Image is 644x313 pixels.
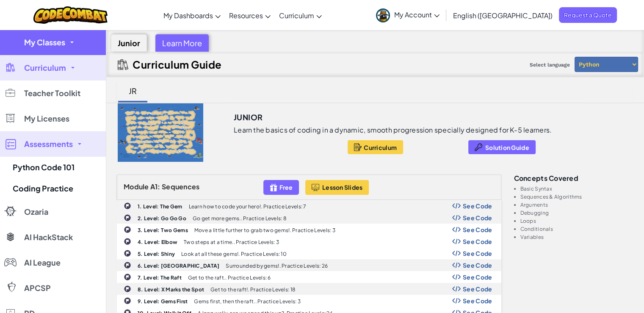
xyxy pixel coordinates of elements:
[24,140,73,148] span: Assessments
[117,200,501,212] a: 1. Level: The Gem Learn how to code your hero!. Practice Levels: 7 Show Code Logo See Code
[133,58,222,70] h2: Curriculum Guide
[322,184,363,191] span: Lesson Slides
[193,216,287,221] p: Go get more gems.. Practice Levels: 8
[138,274,182,281] b: 7. Level: The Raft
[520,210,634,216] li: Debugging
[485,144,529,151] span: Solution Guide
[452,286,461,292] img: Show Code Logo
[452,298,461,304] img: Show Code Logo
[181,251,287,257] p: Look at all these gems!. Practice Levels: 10
[394,10,439,19] span: My Account
[117,224,501,235] a: 3. Level: Two Gems Move a little further to grab two gems!. Practice Levels: 3 Show Code Logo See...
[155,34,209,52] div: Learn More
[163,11,213,20] span: My Dashboards
[24,259,61,266] span: AI League
[452,238,461,244] img: Show Code Logo
[463,214,492,221] span: See Code
[189,204,307,209] p: Learn how to code your hero!. Practice Levels: 7
[526,58,573,71] span: Select language
[348,140,403,154] button: Curriculum
[124,285,131,293] img: IconChallengeLevel.svg
[138,251,175,257] b: 5. Level: Shiny
[118,59,128,70] img: IconCurriculumGuide.svg
[117,212,501,224] a: 2. Level: Go Go Go Go get more gems.. Practice Levels: 8 Show Code Logo See Code
[463,202,492,209] span: See Code
[24,233,73,241] span: AI HackStack
[234,111,263,124] h3: Junior
[117,283,501,295] a: 8. Level: X Marks the Spot Get to the raft!. Practice Levels: 18 Show Code Logo See Code
[520,226,634,232] li: Conditionals
[24,208,48,216] span: Ozaria
[463,297,492,304] span: See Code
[138,263,219,269] b: 6. Level: [GEOGRAPHIC_DATA]
[463,274,492,280] span: See Code
[520,218,634,224] li: Loops
[225,4,275,27] a: Resources
[270,183,277,192] img: IconFreeLevelv2.svg
[226,263,328,269] p: Surrounded by gems!. Practice Levels: 26
[159,4,225,27] a: My Dashboards
[279,184,293,191] span: Free
[124,202,131,210] img: IconChallengeLevel.svg
[150,182,200,191] span: A1: Sequences
[279,11,314,20] span: Curriculum
[452,274,461,280] img: Show Code Logo
[188,275,271,280] p: Get to the raft.. Practice Levels: 6
[275,4,326,27] a: Curriculum
[124,273,131,281] img: IconChallengeLevel.svg
[117,235,501,247] a: 4. Level: Elbow Two steps at a time.. Practice Levels: 3 Show Code Logo See Code
[124,226,131,233] img: IconChallengeLevel.svg
[559,7,617,23] a: Request a Quote
[463,250,492,257] span: See Code
[117,271,501,283] a: 7. Level: The Raft Get to the raft.. Practice Levels: 6 Show Code Logo See Code
[117,295,501,307] a: 9. Level: Gems First Gems first, then the raft.. Practice Levels: 3 Show Code Logo See Code
[468,140,536,154] button: Solution Guide
[305,180,369,195] button: Lesson Slides
[124,297,131,305] img: IconChallengeLevel.svg
[452,215,461,221] img: Show Code Logo
[452,262,461,268] img: Show Code Logo
[520,202,634,208] li: Arguments
[124,238,131,245] img: IconChallengeLevel.svg
[234,126,552,134] p: Learn the basics of coding in a dynamic, smooth progression specially designed for K-5 learners.
[210,287,296,292] p: Get to the raft!. Practice Levels: 18
[138,239,177,245] b: 4. Level: Elbow
[111,34,147,52] div: Junior
[452,227,461,233] img: Show Code Logo
[184,239,279,245] p: Two steps at a time.. Practice Levels: 3
[117,259,501,271] a: 6. Level: [GEOGRAPHIC_DATA] Surrounded by gems!. Practice Levels: 26 Show Code Logo See Code
[124,261,131,269] img: IconChallengeLevel.svg
[24,64,66,72] span: Curriculum
[120,81,145,101] div: JR
[124,182,149,191] span: Module
[520,194,634,199] li: Sequences & Algorithms
[124,249,131,257] img: IconChallengeLevel.svg
[376,8,390,22] img: avatar
[453,11,553,20] span: English ([GEOGRAPHIC_DATA])
[117,247,501,259] a: 5. Level: Shiny Look at all these gems!. Practice Levels: 10 Show Code Logo See Code
[463,262,492,269] span: See Code
[520,234,634,240] li: Variables
[138,203,182,210] b: 1. Level: The Gem
[520,186,634,191] li: Basic Syntax
[33,6,108,24] img: CodeCombat logo
[514,175,634,182] h3: Concepts covered
[452,203,461,209] img: Show Code Logo
[124,214,131,222] img: IconChallengeLevel.svg
[194,299,300,304] p: Gems first, then the raft.. Practice Levels: 3
[229,11,263,20] span: Resources
[24,89,80,97] span: Teacher Toolkit
[452,250,461,256] img: Show Code Logo
[138,298,188,305] b: 9. Level: Gems First
[372,2,444,28] a: My Account
[463,238,492,245] span: See Code
[138,286,204,293] b: 8. Level: X Marks the Spot
[138,227,188,233] b: 3. Level: Two Gems
[364,144,397,151] span: Curriculum
[463,285,492,292] span: See Code
[194,227,335,233] p: Move a little further to grab two gems!. Practice Levels: 3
